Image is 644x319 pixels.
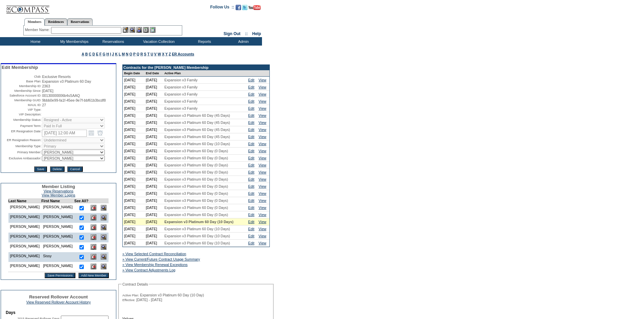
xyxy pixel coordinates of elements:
[126,52,128,56] a: N
[123,190,144,197] td: [DATE]
[8,233,41,242] td: [PERSON_NAME]
[223,37,262,46] td: Admin
[123,176,144,183] td: [DATE]
[129,27,135,33] img: View
[144,162,163,169] td: [DATE]
[91,264,96,269] img: Delete
[144,126,163,133] td: [DATE]
[123,204,144,211] td: [DATE]
[29,294,88,299] span: Reserved Rollover Account
[248,156,254,160] a: Edit
[259,99,266,103] a: View
[248,149,254,153] a: Edit
[136,298,162,302] span: [DATE] - [DATE]
[144,133,163,140] td: [DATE]
[41,213,74,223] td: [PERSON_NAME]
[236,7,241,11] a: Become our fan on Facebook
[259,198,266,203] a: View
[8,252,41,262] td: [PERSON_NAME]
[163,70,247,77] td: Active Plan
[123,162,144,169] td: [DATE]
[41,199,74,203] td: First Name
[144,91,163,98] td: [DATE]
[92,52,95,56] a: D
[144,98,163,105] td: [DATE]
[248,213,254,217] a: Edit
[91,215,96,220] img: Delete
[259,113,266,117] a: View
[132,37,184,46] td: Vacation Collection
[259,142,266,146] a: View
[245,31,248,36] span: ::
[259,128,266,132] a: View
[24,18,45,26] a: Members
[248,135,254,139] a: Edit
[259,220,266,224] a: View
[110,52,111,56] a: I
[8,203,41,213] td: [PERSON_NAME]
[164,78,197,82] span: Expansion v3 Family
[248,241,254,245] a: Edit
[248,170,254,174] a: Edit
[2,94,41,98] td: Salesforce Account ID:
[144,77,163,84] td: [DATE]
[144,70,163,77] td: End Date
[102,52,105,56] a: G
[259,149,266,153] a: View
[122,252,186,256] a: » View Selected Contract Reconciliation
[164,220,233,224] span: Expansion v3 Platinum 60 Day (10 Days)
[2,112,41,116] td: VIP Description:
[123,91,144,98] td: [DATE]
[67,18,93,25] a: Reservations
[34,166,47,172] input: Save
[144,140,163,148] td: [DATE]
[259,170,266,174] a: View
[41,252,74,262] td: Sissy
[223,31,240,36] a: Sign Out
[144,233,163,240] td: [DATE]
[123,65,269,70] td: Contracts for the [PERSON_NAME] Membership
[6,310,111,315] td: Days
[259,227,266,231] a: View
[248,85,254,89] a: Edit
[140,293,204,297] span: Expansion v3 Platinum 60 Day (10 Day)
[122,282,149,286] legend: Contract Details
[96,129,104,137] a: Open the time view popup.
[164,206,228,210] span: Expansion v3 Platinum 60 Day (0 Days)
[78,273,109,278] input: Add New Member
[50,166,65,172] input: Delete
[248,5,261,10] img: Subscribe to our YouTube Channel
[144,176,163,183] td: [DATE]
[259,241,266,245] a: View
[236,5,241,10] img: Become our fan on Facebook
[248,184,254,188] a: Edit
[154,52,157,56] a: V
[164,191,228,195] span: Expansion v3 Platinum 60 Day (0 Days)
[144,197,163,204] td: [DATE]
[259,78,266,82] a: View
[2,103,41,107] td: MAUL ID:
[41,223,74,233] td: [PERSON_NAME]
[91,254,96,260] img: Delete
[164,241,230,245] span: Expansion v3 Platinum 60 Day (10 Days)
[123,240,144,247] td: [DATE]
[248,128,254,132] a: Edit
[144,155,163,162] td: [DATE]
[164,227,230,231] span: Expansion v3 Platinum 60 Day (10 Days)
[259,191,266,195] a: View
[44,189,73,193] a: View Reservations
[144,84,163,91] td: [DATE]
[112,52,114,56] a: J
[42,84,50,88] span: 2363
[2,108,41,112] td: VIP Type:
[248,198,254,203] a: Edit
[2,123,41,129] td: Payment Term:
[123,225,144,233] td: [DATE]
[123,77,144,84] td: [DATE]
[2,89,41,93] td: Membership Since:
[101,215,106,220] img: View Dashboard
[158,52,161,56] a: W
[42,89,53,93] span: [DATE]
[259,121,266,125] a: View
[144,225,163,233] td: [DATE]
